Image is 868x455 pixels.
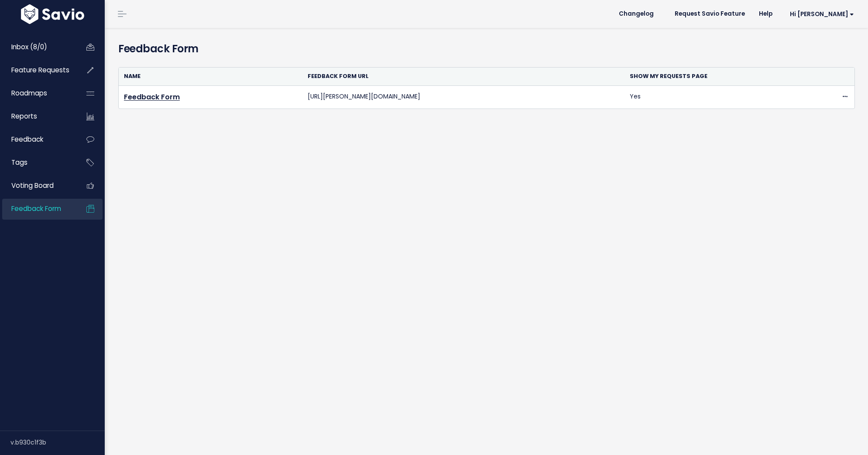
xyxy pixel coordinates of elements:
[2,106,72,126] a: Reports
[2,83,72,103] a: Roadmaps
[302,68,624,85] th: Feedback Form URL
[2,176,72,196] a: Voting Board
[2,60,72,80] a: Feature Requests
[619,11,654,17] span: Changelog
[624,68,808,85] th: Show My Requests Page
[11,112,37,121] span: Reports
[11,88,47,98] span: Roadmaps
[2,37,72,57] a: Inbox (8/0)
[119,68,302,85] th: Name
[118,41,355,57] h4: Feedback Form
[2,129,72,149] a: Feedback
[10,431,105,454] div: v.b930c1f3b
[624,85,808,109] td: Yes
[790,11,854,17] span: Hi [PERSON_NAME]
[11,42,47,51] span: Inbox (8/0)
[779,7,861,21] a: Hi [PERSON_NAME]
[668,7,752,20] a: Request Savio Feature
[2,153,72,173] a: Tags
[11,204,61,213] span: Feedback form
[752,7,779,20] a: Help
[11,181,54,190] span: Voting Board
[11,158,27,167] span: Tags
[2,199,72,219] a: Feedback form
[302,85,624,109] td: [URL][PERSON_NAME][DOMAIN_NAME]
[124,92,180,102] a: Feedback Form
[11,135,43,144] span: Feedback
[11,65,69,75] span: Feature Requests
[19,4,86,24] img: logo-white.9d6f32f41409.svg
